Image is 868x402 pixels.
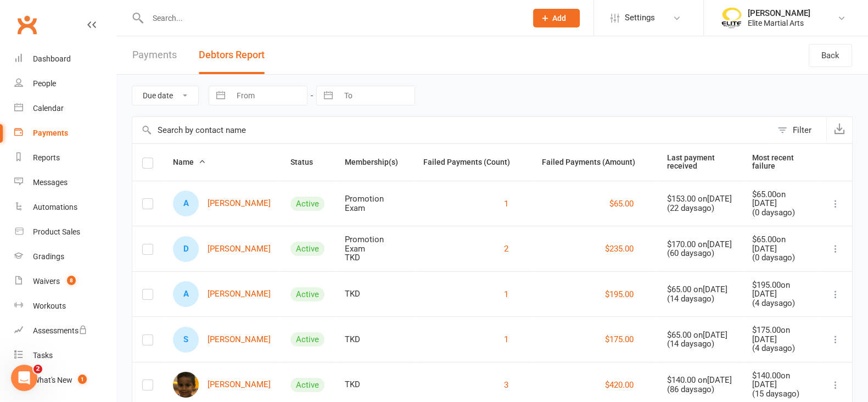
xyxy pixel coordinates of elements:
div: ( 0 days ago) [752,208,809,217]
div: Andres Perez [173,191,199,216]
div: $65.00 on [DATE] [752,190,809,208]
a: Gradings [14,244,116,269]
button: $420.00 [605,378,634,392]
button: 1 [504,288,508,301]
a: Tasks [14,343,116,368]
a: D[PERSON_NAME] [173,236,271,262]
th: Last payment received [657,144,742,181]
button: Name [173,155,206,169]
button: $65.00 [609,197,634,210]
div: TKD [345,380,404,389]
span: Failed Payments (Amount) [542,158,647,166]
div: [PERSON_NAME] [748,8,810,18]
iframe: Intercom live chat [11,365,37,391]
span: 1 [78,375,87,384]
a: A[PERSON_NAME] [173,281,271,307]
button: Filter [772,117,826,143]
div: ( 0 days ago) [752,253,809,263]
div: $175.00 on [DATE] [752,326,809,344]
div: TKD [345,289,404,299]
div: ( 4 days ago) [752,344,809,353]
a: Payments [14,121,116,146]
div: Elite Martial Arts [748,18,810,28]
div: Daniel Perez [173,236,199,262]
a: Messages [14,170,116,195]
a: Clubworx [13,11,41,38]
button: $195.00 [605,288,634,301]
div: Active [290,197,324,211]
span: 8 [67,276,76,285]
a: Payments [132,36,177,74]
div: ( 4 days ago) [752,299,809,308]
img: Alejandro Yamin [173,372,199,398]
span: Failed Payments (Count) [423,158,522,166]
div: $65.00 on [DATE] [752,235,809,253]
span: Name [173,158,206,166]
div: Gradings [33,252,64,261]
button: Failed Payments (Amount) [542,155,647,169]
div: TKD [345,335,404,344]
div: Active [290,378,324,392]
div: $140.00 on [DATE] [752,371,809,389]
button: 2 [504,242,508,255]
a: Waivers 8 [14,269,116,294]
div: $170.00 on [DATE] [667,240,732,249]
div: ( 22 days ago) [667,204,732,213]
a: People [14,71,116,96]
a: A[PERSON_NAME] [173,191,271,216]
a: Calendar [14,96,116,121]
a: Reports [14,146,116,170]
div: Tasks [33,351,53,360]
span: Add [552,14,566,23]
div: ( 60 days ago) [667,249,732,258]
button: 3 [504,378,508,392]
button: $175.00 [605,333,634,346]
div: What's New [33,376,72,384]
div: $140.00 on [DATE] [667,376,732,385]
input: From [231,86,307,105]
div: Active [290,242,324,256]
div: TKD [345,253,404,263]
div: Workouts [33,302,66,310]
input: To [338,86,415,105]
a: Back [809,44,852,67]
th: Membership(s) [335,144,413,181]
div: $195.00 on [DATE] [752,281,809,299]
div: $65.00 on [DATE] [667,331,732,340]
a: What's New1 [14,368,116,393]
button: 1 [504,197,508,210]
div: Automations [33,203,77,211]
div: Assessments [33,326,87,335]
button: $235.00 [605,242,634,255]
a: S[PERSON_NAME] [173,327,271,353]
a: Alejandro Yamin[PERSON_NAME] [173,372,271,398]
button: Failed Payments (Count) [423,155,522,169]
div: Reports [33,153,60,162]
div: ( 14 days ago) [667,339,732,349]
img: thumb_image1508806937.png [720,7,742,29]
span: Settings [625,5,655,30]
a: Assessments [14,319,116,343]
input: Search... [144,10,519,26]
div: Dashboard [33,54,71,63]
a: Automations [14,195,116,220]
div: Active [290,332,324,347]
div: Aditya Satish [173,281,199,307]
a: Dashboard [14,47,116,71]
button: Add [533,9,580,27]
div: Siddharth Satish [173,327,199,353]
div: Active [290,287,324,302]
div: $65.00 on [DATE] [667,285,732,294]
div: Messages [33,178,68,187]
div: ( 14 days ago) [667,294,732,304]
div: ( 86 days ago) [667,385,732,394]
div: ( 15 days ago) [752,389,809,399]
button: 1 [504,333,508,346]
button: Debtors Report [199,36,265,74]
div: Calendar [33,104,64,113]
div: Promotion Exam [345,194,404,213]
div: Waivers [33,277,60,286]
div: Product Sales [33,227,80,236]
input: Search by contact name [132,117,772,143]
th: Most recent failure [742,144,819,181]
